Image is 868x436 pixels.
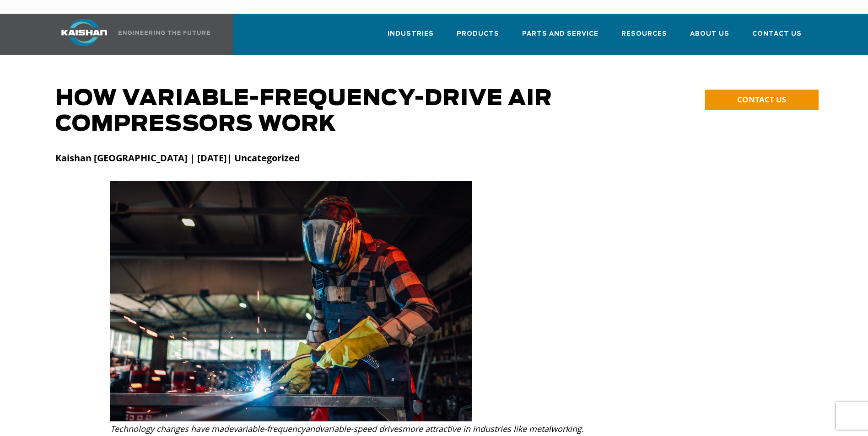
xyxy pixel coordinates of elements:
[621,22,667,53] a: Resources
[388,22,434,53] a: Industries
[690,29,729,39] span: About Us
[320,423,402,434] i: variable-speed drives
[457,22,499,53] a: Products
[55,152,300,164] strong: Kaishan [GEOGRAPHIC_DATA] | [DATE]| Uncategorized
[621,29,667,39] span: Resources
[457,29,499,39] span: Products
[737,94,786,105] span: CONTACT US
[55,86,621,137] h1: How Variable-Frequency-Drive Air Compressors Work
[752,22,802,53] a: Contact Us
[50,19,119,46] img: kaishan logo
[402,423,584,434] i: more attractive in industries like metalworking.
[522,29,598,39] span: Parts and Service
[119,31,210,35] img: Engineering the future
[388,29,434,39] span: Industries
[752,29,802,39] span: Contact Us
[690,22,729,53] a: About Us
[305,423,320,434] i: and
[50,14,212,55] a: Kaishan USA
[110,423,233,434] i: Technology changes have made
[110,181,472,421] img: VSDs in metalworking
[522,22,598,53] a: Parts and Service
[233,423,305,434] i: variable-frequency
[705,90,819,110] a: CONTACT US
